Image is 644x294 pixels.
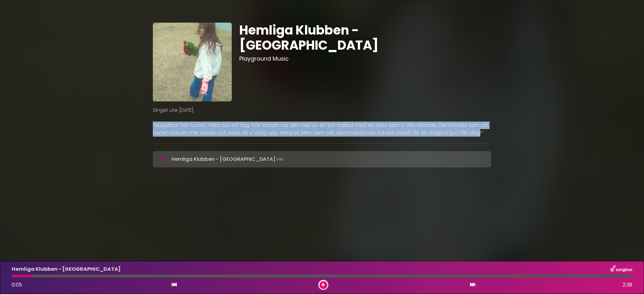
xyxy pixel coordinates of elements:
[153,23,232,101] img: q4lEYRESHWnaI0eJnKe8
[275,155,284,164] img: waveform4.gif
[171,155,284,164] p: Hemliga Klubben - [GEOGRAPHIC_DATA]
[239,23,491,53] h1: Hemliga Klubben - [GEOGRAPHIC_DATA]
[239,55,491,62] h3: Playground Music
[153,106,491,114] p: Singel ute [DATE].
[153,122,491,137] p: ”Nagellack har funnits med oss ett tag, från början var det mer av en lofi-ballad med en nerv som...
